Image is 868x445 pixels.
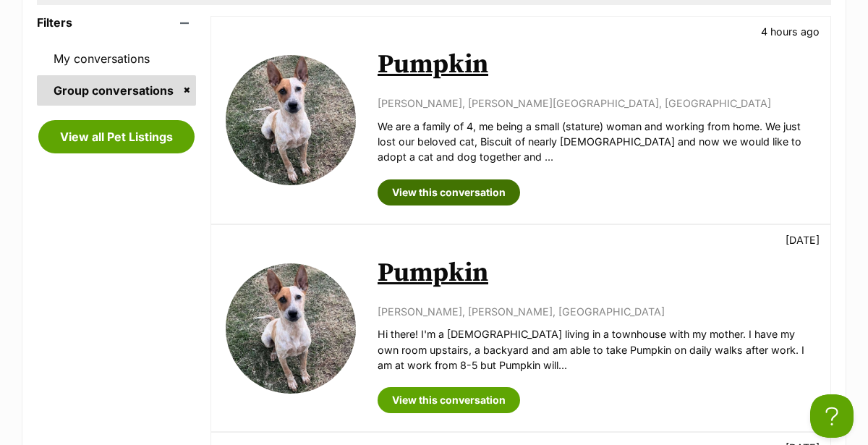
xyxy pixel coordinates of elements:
[226,55,356,185] img: Pumpkin
[226,263,356,394] img: Pumpkin
[378,96,816,111] p: [PERSON_NAME], [PERSON_NAME][GEOGRAPHIC_DATA], [GEOGRAPHIC_DATA]
[378,179,520,205] a: View this conversation
[810,394,854,438] iframe: Help Scout Beacon - Open
[786,232,820,247] p: [DATE]
[378,326,816,373] p: Hi there! I'm a [DEMOGRAPHIC_DATA] living in a townhouse with my mother. I have my own room upsta...
[761,24,820,39] p: 4 hours ago
[38,120,195,153] a: View all Pet Listings
[37,16,196,29] header: Filters
[378,257,488,289] a: Pumpkin
[378,119,816,165] p: We are a family of 4, me being a small (stature) woman and working from home. We just lost our be...
[378,48,488,81] a: Pumpkin
[378,304,816,319] p: [PERSON_NAME], [PERSON_NAME], [GEOGRAPHIC_DATA]
[37,43,196,74] a: My conversations
[378,387,520,413] a: View this conversation
[37,75,196,106] a: Group conversations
